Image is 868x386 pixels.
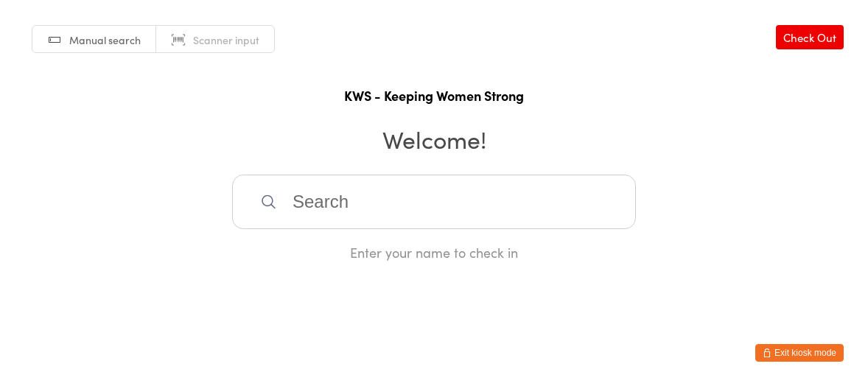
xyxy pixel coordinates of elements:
[232,175,636,229] input: Search
[232,243,636,262] div: Enter your name to check in
[193,32,259,47] span: Scanner input
[15,122,853,155] h2: Welcome!
[755,344,844,362] button: Exit kiosk mode
[69,32,141,47] span: Manual search
[776,25,844,49] a: Check Out
[15,86,853,105] h1: KWS - Keeping Women Strong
